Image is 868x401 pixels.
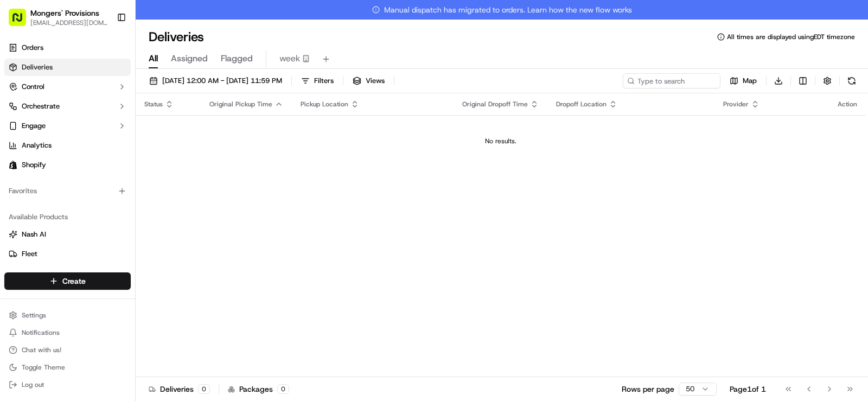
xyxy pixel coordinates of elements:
[743,76,757,86] span: Map
[209,100,272,109] span: Original Pickup Time
[221,52,253,65] span: Flagged
[22,82,44,92] span: Control
[22,346,61,354] span: Chat with us!
[4,377,131,392] button: Log out
[4,4,112,30] button: Mongers' Provisions[EMAIL_ADDRESS][DOMAIN_NAME]
[366,76,385,86] span: Views
[4,117,131,135] button: Engage
[22,363,65,372] span: Toggle Theme
[22,249,37,259] span: Fleet
[22,230,46,239] span: Nash AI
[22,62,53,72] span: Deliveries
[725,73,762,88] button: Map
[277,384,289,394] div: 0
[22,160,46,170] span: Shopify
[279,52,300,65] span: week
[62,276,86,287] span: Create
[556,100,607,109] span: Dropoff Location
[723,100,749,109] span: Provider
[727,33,855,41] span: All times are displayed using EDT timezone
[4,342,131,358] button: Chat with us!
[22,43,43,53] span: Orders
[4,137,131,154] a: Analytics
[4,78,131,96] button: Control
[162,76,282,86] span: [DATE] 12:00 AM - [DATE] 11:59 PM
[4,308,131,323] button: Settings
[22,328,60,337] span: Notifications
[22,380,44,389] span: Log out
[9,161,17,169] img: Shopify logo
[372,4,632,15] span: Manual dispatch has migrated to orders. Learn how the new flow works
[9,230,126,239] a: Nash AI
[730,384,766,394] div: Page 1 of 1
[622,384,674,394] p: Rows per page
[296,73,339,88] button: Filters
[4,272,131,290] button: Create
[144,73,287,88] button: [DATE] 12:00 AM - [DATE] 11:59 PM
[838,100,857,109] div: Action
[4,325,131,340] button: Notifications
[9,249,126,259] a: Fleet
[22,141,52,150] span: Analytics
[4,208,131,226] div: Available Products
[228,384,289,394] div: Packages
[462,100,528,109] span: Original Dropoff Time
[4,245,131,263] button: Fleet
[22,101,60,111] span: Orchestrate
[348,73,390,88] button: Views
[4,156,131,174] a: Shopify
[171,52,208,65] span: Assigned
[149,52,158,65] span: All
[149,384,210,394] div: Deliveries
[314,76,334,86] span: Filters
[30,8,99,18] button: Mongers' Provisions
[623,73,720,88] input: Type to search
[22,121,46,131] span: Engage
[4,226,131,243] button: Nash AI
[4,59,131,76] a: Deliveries
[22,311,46,320] span: Settings
[149,28,204,46] h1: Deliveries
[301,100,348,109] span: Pickup Location
[144,100,163,109] span: Status
[4,182,131,200] div: Favorites
[4,360,131,375] button: Toggle Theme
[4,39,131,56] a: Orders
[198,384,210,394] div: 0
[4,98,131,115] button: Orchestrate
[844,73,859,88] button: Refresh
[30,18,108,27] button: [EMAIL_ADDRESS][DOMAIN_NAME]
[140,137,861,145] div: No results.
